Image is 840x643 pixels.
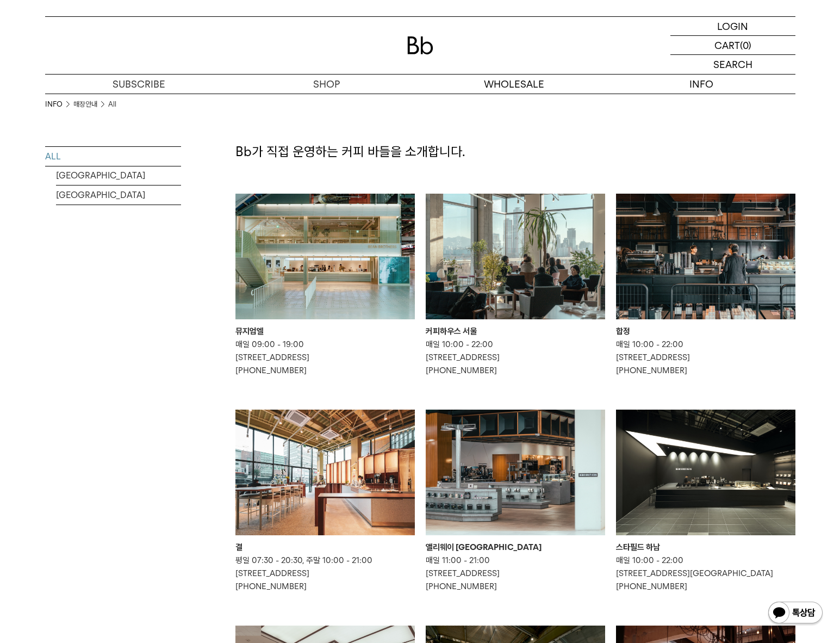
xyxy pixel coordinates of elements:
a: All [108,99,116,110]
a: [GEOGRAPHIC_DATA] [56,186,181,205]
p: 매일 11:00 - 21:00 [STREET_ADDRESS] [PHONE_NUMBER] [426,554,605,593]
img: 로고 [407,36,433,54]
p: 평일 07:30 - 20:30, 주말 10:00 - 21:00 [STREET_ADDRESS] [PHONE_NUMBER] [235,554,415,593]
a: CART (0) [670,36,795,55]
img: 카카오톡 채널 1:1 채팅 버튼 [767,601,824,627]
a: 앨리웨이 인천 앨리웨이 [GEOGRAPHIC_DATA] 매일 11:00 - 21:00[STREET_ADDRESS][PHONE_NUMBER] [426,410,605,593]
div: 커피하우스 서울 [426,325,605,338]
p: 매일 10:00 - 22:00 [STREET_ADDRESS] [PHONE_NUMBER] [616,338,795,377]
a: 결 결 평일 07:30 - 20:30, 주말 10:00 - 21:00[STREET_ADDRESS][PHONE_NUMBER] [235,410,415,593]
div: 앨리웨이 [GEOGRAPHIC_DATA] [426,541,605,554]
p: 매일 10:00 - 22:00 [STREET_ADDRESS][GEOGRAPHIC_DATA] [PHONE_NUMBER] [616,554,795,593]
p: LOGIN [717,17,748,35]
p: Bb가 직접 운영하는 커피 바들을 소개합니다. [235,143,795,161]
a: 스타필드 하남 스타필드 하남 매일 10:00 - 22:00[STREET_ADDRESS][GEOGRAPHIC_DATA][PHONE_NUMBER] [616,410,795,593]
a: [GEOGRAPHIC_DATA] [56,166,181,185]
img: 뮤지엄엘 [235,194,415,319]
img: 앨리웨이 인천 [426,410,605,535]
a: 매장안내 [73,99,97,110]
p: SEARCH [713,55,752,74]
a: SUBSCRIBE [45,75,233,94]
p: WHOLESALE [420,75,608,94]
p: INFO [608,75,795,94]
a: 커피하우스 서울 커피하우스 서울 매일 10:00 - 22:00[STREET_ADDRESS][PHONE_NUMBER] [426,194,605,377]
img: 합정 [616,194,795,319]
p: CART [714,36,740,54]
a: LOGIN [670,17,795,36]
p: (0) [740,36,751,54]
div: 뮤지엄엘 [235,325,415,338]
li: INFO [45,99,73,110]
div: 결 [235,541,415,554]
a: SHOP [233,75,420,94]
a: ALL [45,147,181,166]
img: 스타필드 하남 [616,410,795,535]
div: 스타필드 하남 [616,541,795,554]
a: 합정 합정 매일 10:00 - 22:00[STREET_ADDRESS][PHONE_NUMBER] [616,194,795,377]
img: 커피하우스 서울 [426,194,605,319]
p: 매일 10:00 - 22:00 [STREET_ADDRESS] [PHONE_NUMBER] [426,338,605,377]
div: 합정 [616,325,795,338]
a: 뮤지엄엘 뮤지엄엘 매일 09:00 - 19:00[STREET_ADDRESS][PHONE_NUMBER] [235,194,415,377]
img: 결 [235,410,415,535]
p: 매일 09:00 - 19:00 [STREET_ADDRESS] [PHONE_NUMBER] [235,338,415,377]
